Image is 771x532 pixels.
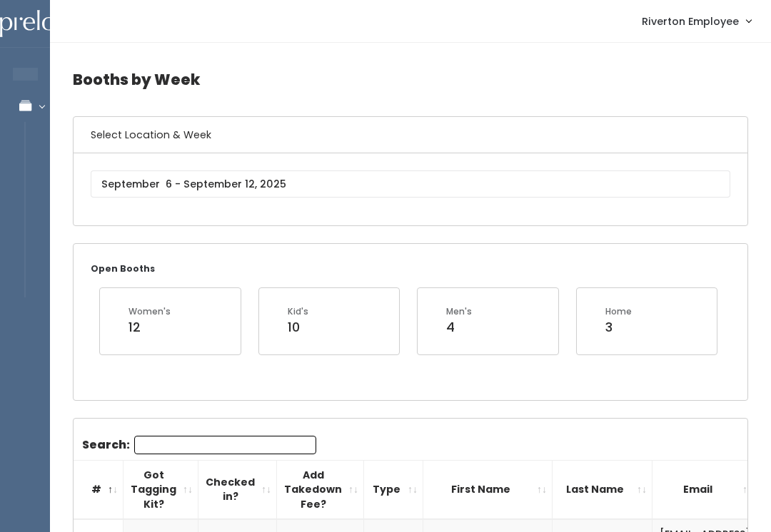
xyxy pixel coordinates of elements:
[74,460,124,519] th: #: activate to sort column descending
[642,14,739,29] span: Riverton Employee
[198,460,277,519] th: Checked in?: activate to sort column ascending
[605,305,632,318] div: Home
[288,318,308,337] div: 10
[446,305,472,318] div: Men's
[73,60,748,99] h4: Booths by Week
[423,460,553,519] th: First Name: activate to sort column ascending
[128,318,171,337] div: 12
[124,460,198,519] th: Got Tagging Kit?: activate to sort column ascending
[134,436,316,454] input: Search:
[553,460,652,519] th: Last Name: activate to sort column ascending
[91,170,730,198] input: September 6 - September 12, 2025
[652,460,758,519] th: Email: activate to sort column ascending
[128,305,171,318] div: Women's
[628,6,765,36] a: Riverton Employee
[74,117,747,153] h6: Select Location & Week
[364,460,423,519] th: Type: activate to sort column ascending
[605,318,632,337] div: 3
[91,262,155,275] small: Open Booths
[446,318,472,337] div: 4
[288,305,308,318] div: Kid's
[277,460,364,519] th: Add Takedown Fee?: activate to sort column ascending
[82,436,316,454] label: Search:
